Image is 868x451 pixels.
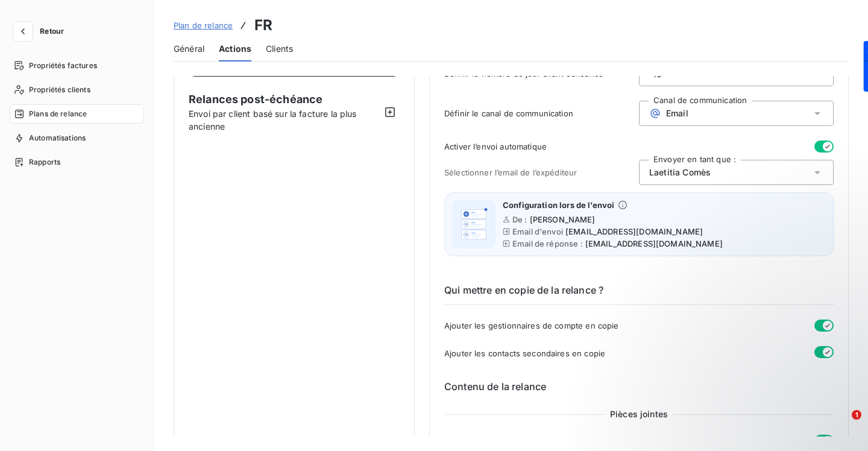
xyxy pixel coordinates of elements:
[512,215,527,224] span: De :
[10,56,144,75] a: Propriétés factures
[10,104,144,124] a: Plans de relance
[605,408,673,420] span: Pièces jointes
[512,227,563,236] span: Email d'envoi
[444,436,600,446] span: Inclure les fichiers PDF en pièces jointes
[10,22,74,41] button: Retour
[827,410,856,439] iframe: Intercom live chat
[666,109,688,118] span: Email
[444,168,639,177] span: Sélectionner l’email de l’expéditeur
[512,239,583,248] span: Email de réponse :
[254,14,272,36] h3: FR
[454,205,493,244] img: illustration helper email
[174,19,233,31] a: Plan de relance
[40,28,64,35] span: Retour
[503,200,614,210] span: Configuration lors de l’envoi
[649,166,711,178] span: Laetitia Comès
[29,84,90,95] span: Propriétés clients
[10,153,144,172] a: Rapports
[444,283,834,305] h6: Qui mettre en copie de la relance ?
[29,109,87,119] span: Plans de relance
[219,43,251,55] span: Actions
[29,157,60,168] span: Rapports
[585,239,723,248] span: [EMAIL_ADDRESS][DOMAIN_NAME]
[444,109,639,118] span: Définir le canal de communication
[174,20,233,30] span: Plan de relance
[29,60,97,71] span: Propriétés factures
[530,215,596,224] span: [PERSON_NAME]
[174,43,204,55] span: Général
[29,133,86,143] span: Automatisations
[444,348,605,358] span: Ajouter les contacts secondaires en copie
[444,142,547,151] span: Activer l’envoi automatique
[627,334,868,418] iframe: Intercom notifications message
[266,43,293,55] span: Clients
[10,128,144,148] a: Automatisations
[10,80,144,99] a: Propriétés clients
[444,379,834,394] h6: Contenu de la relance
[444,321,619,330] span: Ajouter les gestionnaires de compte en copie
[189,91,380,107] span: Relances post-échéance
[189,107,380,133] span: Envoi par client basé sur la facture la plus ancienne
[852,410,861,420] span: 1
[565,227,703,236] span: [EMAIL_ADDRESS][DOMAIN_NAME]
